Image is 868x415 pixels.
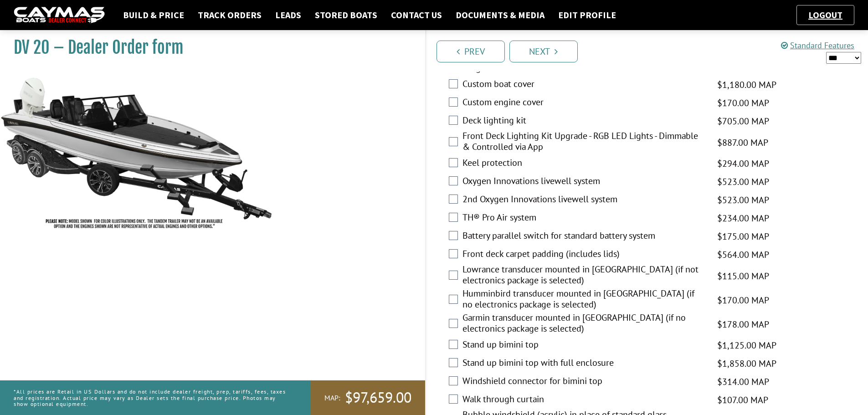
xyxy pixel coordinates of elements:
a: Leads [271,9,306,21]
span: $178.00 MAP [717,318,769,331]
label: Stand up bimini top with full enclosure [462,357,706,370]
span: $294.00 MAP [717,157,769,170]
label: Custom engine cover [462,97,706,110]
a: Logout [804,9,847,20]
a: Standard Features [781,40,854,51]
img: caymas-dealer-connect-2ed40d3bc7270c1d8d7ffb4b79bf05adc795679939227970def78ec6f6c03838.gif [14,7,105,24]
p: *All prices are Retail in US Dollars and do not include dealer freight, prep, tariffs, fees, taxe... [14,384,290,411]
span: $564.00 MAP [717,248,769,261]
label: Stand up bimini top [462,339,706,352]
span: $170.00 MAP [717,96,769,110]
span: $1,180.00 MAP [717,78,776,92]
a: MAP:$97,659.00 [311,380,425,415]
span: $107.00 MAP [717,393,768,407]
span: $523.00 MAP [717,175,769,189]
span: $97,659.00 [345,388,411,407]
span: $170.00 MAP [717,293,769,307]
span: $1,858.00 MAP [717,357,776,370]
label: Humminbird transducer mounted in [GEOGRAPHIC_DATA] (if no electronics package is selected) [462,288,706,312]
h1: DV 20 – Dealer Order form [14,37,402,58]
span: $705.00 MAP [717,114,769,128]
span: $314.00 MAP [717,375,769,389]
a: Build & Price [118,9,189,21]
a: Contact Us [386,9,447,21]
span: $1,125.00 MAP [717,338,776,352]
label: Battery parallel switch for standard battery system [462,230,706,243]
label: TH® Pro Air system [462,212,706,225]
a: Documents & Media [451,9,549,21]
label: 2nd Oxygen Innovations livewell system [462,194,706,207]
span: $523.00 MAP [717,193,769,207]
a: Edit Profile [554,9,621,21]
a: Prev [437,41,505,62]
label: Walk through curtain [462,394,706,407]
label: Front Deck Lighting Kit Upgrade - RGB LED Lights - Dimmable & Controlled via App [462,130,706,154]
a: Track Orders [193,9,266,21]
label: Windshield connector for bimini top [462,375,706,389]
label: Lowrance transducer mounted in [GEOGRAPHIC_DATA] (if not electronics package is selected) [462,264,706,288]
label: Oxygen Innovations livewell system [462,175,706,189]
span: $175.00 MAP [717,230,769,243]
span: $234.00 MAP [717,211,769,225]
a: Stored Boats [310,9,382,21]
span: MAP: [324,393,340,403]
label: Custom boat cover [462,78,706,92]
label: Garmin transducer mounted in [GEOGRAPHIC_DATA] (if no electronics package is selected) [462,312,706,336]
label: Keel protection [462,157,706,170]
label: Front deck carpet padding (includes lids) [462,248,706,261]
label: Deck lighting kit [462,115,706,128]
span: $115.00 MAP [717,269,769,283]
a: Next [509,41,578,62]
span: $887.00 MAP [717,136,768,149]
